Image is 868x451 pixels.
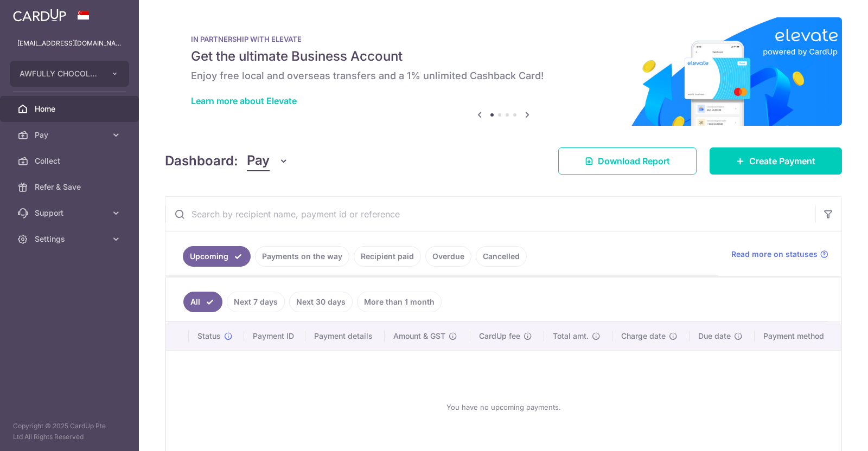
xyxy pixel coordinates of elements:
[289,292,353,312] a: Next 30 days
[197,331,221,342] span: Status
[227,292,285,312] a: Next 7 days
[10,61,129,87] button: AWFULLY CHOCOLATE CENTRAL KITCHEN PTE. LTD.
[20,68,100,79] span: AWFULLY CHOCOLATE CENTRAL KITCHEN PTE. LTD.
[35,182,106,192] span: Refer & Save
[191,69,816,82] h6: Enjoy free local and overseas transfers and a 1% unlimited Cashback Card!
[305,322,385,350] th: Payment details
[479,331,520,342] span: CardUp fee
[165,151,238,171] h4: Dashboard:
[244,322,305,350] th: Payment ID
[35,208,106,218] span: Support
[710,147,842,175] a: Create Payment
[35,104,106,114] span: Home
[17,38,122,49] p: [EMAIL_ADDRESS][DOMAIN_NAME]
[755,322,841,350] th: Payment method
[731,249,818,260] span: Read more on statuses
[598,154,670,167] span: Download Report
[35,130,106,140] span: Pay
[393,331,445,342] span: Amount & GST
[247,151,289,171] button: Pay
[698,331,731,342] span: Due date
[357,292,442,312] a: More than 1 month
[476,246,527,267] a: Cancelled
[35,234,106,244] span: Settings
[191,48,816,65] h5: Get the ultimate Business Account
[621,331,666,342] span: Charge date
[165,197,815,231] input: Search by recipient name, payment id or reference
[191,95,297,106] a: Learn more about Elevate
[553,331,589,342] span: Total amt.
[247,151,270,171] span: Pay
[35,156,106,166] span: Collect
[731,249,828,260] a: Read more on statuses
[425,246,471,267] a: Overdue
[558,147,697,175] a: Download Report
[183,246,251,267] a: Upcoming
[13,9,66,22] img: CardUp
[183,292,222,312] a: All
[191,35,816,43] p: IN PARTNERSHIP WITH ELEVATE
[354,246,421,267] a: Recipient paid
[165,17,842,126] img: Renovation banner
[255,246,349,267] a: Payments on the way
[749,154,815,167] span: Create Payment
